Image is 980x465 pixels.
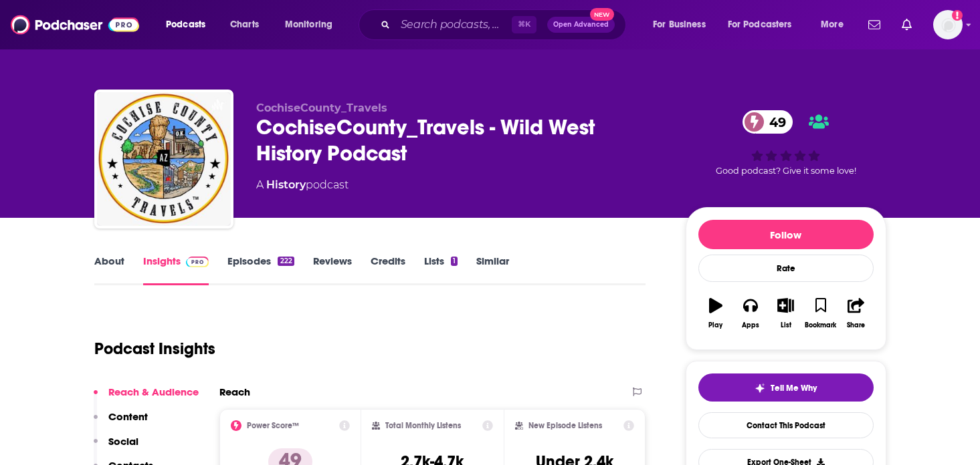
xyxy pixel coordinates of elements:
[247,421,299,430] h2: Power Score™
[230,15,259,34] span: Charts
[186,257,209,267] img: Podchaser Pro
[896,13,917,36] a: Show notifications dropdown
[266,178,306,191] a: History
[528,421,602,430] h2: New Episode Listens
[698,255,874,282] div: Rate
[821,15,844,34] span: More
[97,92,231,226] img: CochiseCounty_Travels - Wild West History Podcast
[811,14,860,35] button: open menu
[805,321,836,329] div: Bookmark
[698,373,874,402] button: tell me why sparkleTell Me Why
[686,102,886,184] div: 49Good podcast? Give it some love!
[143,255,209,285] a: InsightsPodchaser Pro
[644,14,722,35] button: open menu
[94,435,138,460] button: Social
[166,15,205,34] span: Podcasts
[803,289,838,337] button: Bookmark
[424,255,458,285] a: Lists1
[256,177,349,193] div: A podcast
[590,8,614,21] span: New
[755,383,765,394] img: tell me why sparkle
[653,15,706,34] span: For Business
[716,166,856,176] span: Good podcast? Give it some love!
[547,17,615,33] button: Open AdvancedNew
[771,383,817,394] span: Tell Me Why
[768,289,803,337] button: List
[227,255,294,285] a: Episodes222
[94,339,215,359] h1: Podcast Insights
[451,257,458,266] div: 1
[276,14,350,35] button: open menu
[108,410,148,423] p: Content
[781,321,791,329] div: List
[219,385,250,398] h2: Reach
[313,255,352,285] a: Reviews
[476,255,509,285] a: Similar
[756,110,793,134] span: 49
[933,10,963,39] span: Logged in as bellagibb
[838,289,873,337] button: Share
[385,421,461,430] h2: Total Monthly Listens
[94,255,124,285] a: About
[108,435,138,448] p: Social
[94,385,199,410] button: Reach & Audience
[933,10,963,39] button: Show profile menu
[847,321,865,329] div: Share
[698,412,874,438] a: Contact This Podcast
[742,321,759,329] div: Apps
[952,10,963,21] svg: Add a profile image
[395,14,512,35] input: Search podcasts, credits, & more...
[743,110,793,134] a: 49
[553,21,609,28] span: Open Advanced
[278,257,294,266] div: 222
[371,9,639,40] div: Search podcasts, credits, & more...
[719,14,811,35] button: open menu
[108,385,199,398] p: Reach & Audience
[708,321,722,329] div: Play
[371,255,405,285] a: Credits
[285,15,332,34] span: Monitoring
[728,15,792,34] span: For Podcasters
[733,289,768,337] button: Apps
[221,14,267,35] a: Charts
[698,289,733,337] button: Play
[933,10,963,39] img: User Profile
[157,14,223,35] button: open menu
[863,13,886,36] a: Show notifications dropdown
[512,16,536,33] span: ⌘ K
[11,12,139,37] img: Podchaser - Follow, Share and Rate Podcasts
[698,220,874,249] button: Follow
[94,410,148,435] button: Content
[256,102,387,114] span: CochiseCounty_Travels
